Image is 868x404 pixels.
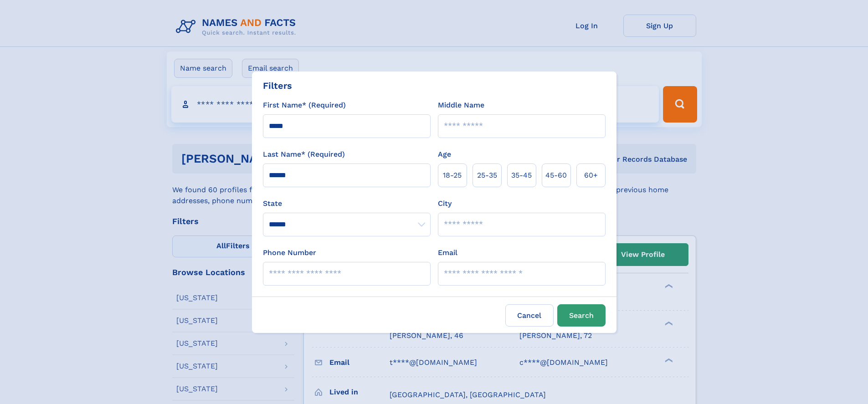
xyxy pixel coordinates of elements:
[443,170,462,181] span: 18‑25
[505,304,554,327] label: Cancel
[263,198,431,209] label: State
[545,170,567,181] span: 45‑60
[557,304,606,327] button: Search
[263,100,346,111] label: First Name* (Required)
[263,79,292,92] div: Filters
[438,198,452,209] label: City
[438,100,484,111] label: Middle Name
[263,247,316,258] label: Phone Number
[263,149,345,160] label: Last Name* (Required)
[584,170,598,181] span: 60+
[511,170,532,181] span: 35‑45
[438,247,457,258] label: Email
[477,170,497,181] span: 25‑35
[438,149,451,160] label: Age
